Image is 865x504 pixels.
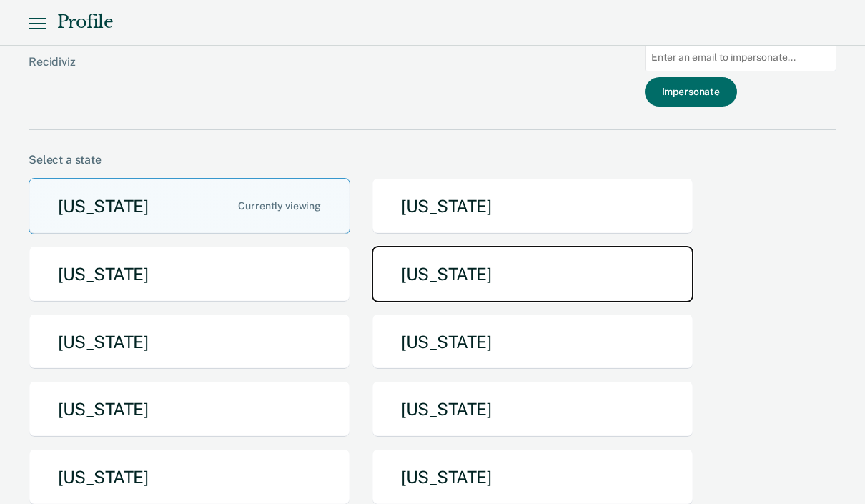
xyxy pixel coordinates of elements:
[372,381,693,438] button: [US_STATE]
[372,246,693,302] button: [US_STATE]
[372,178,693,234] button: [US_STATE]
[29,314,350,370] button: [US_STATE]
[29,381,350,438] button: [US_STATE]
[645,77,737,107] button: Impersonate
[29,246,350,302] button: [US_STATE]
[29,178,350,234] button: [US_STATE]
[29,153,836,167] div: Select a state
[29,55,523,92] div: Recidiviz
[645,44,836,71] input: Enter an email to impersonate...
[372,314,693,370] button: [US_STATE]
[57,12,113,33] div: Profile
